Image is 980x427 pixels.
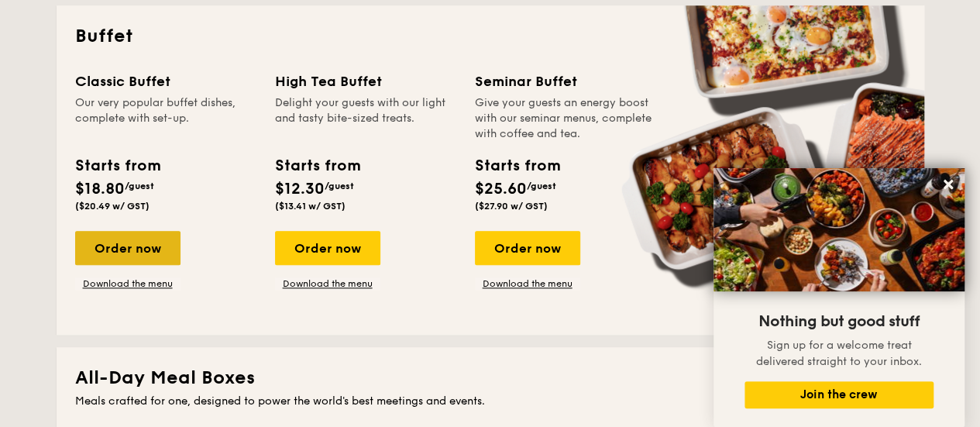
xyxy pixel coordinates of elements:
div: Starts from [75,154,160,177]
div: Meals crafted for one, designed to power the world's best meetings and events. [75,394,906,409]
a: Download the menu [475,277,580,290]
span: ($13.41 w/ GST) [275,201,346,212]
span: /guest [125,181,154,191]
div: Delight your guests with our light and tasty bite-sized treats. [275,95,456,142]
div: Order now [475,231,580,265]
span: /guest [325,181,354,191]
h2: All-Day Meal Boxes [75,366,906,391]
h2: Buffet [75,24,906,49]
span: $25.60 [475,180,527,198]
span: /guest [527,181,556,191]
div: Seminar Buffet [475,71,656,92]
a: Download the menu [275,277,380,290]
div: Order now [75,231,181,265]
span: ($27.90 w/ GST) [475,201,548,212]
span: ($20.49 w/ GST) [75,201,150,212]
span: $12.30 [275,180,325,198]
div: Give your guests an energy boost with our seminar menus, complete with coffee and tea. [475,95,656,142]
div: Order now [275,231,380,265]
div: Our very popular buffet dishes, complete with set-up. [75,95,256,142]
img: DSC07876-Edit02-Large.jpeg [714,168,965,291]
button: Join the crew [744,381,934,408]
span: Sign up for a welcome treat delivered straight to your inbox. [756,339,922,368]
button: Close [936,172,961,197]
a: Download the menu [75,277,181,290]
div: High Tea Buffet [275,71,456,92]
span: $18.80 [75,180,125,198]
div: Classic Buffet [75,71,256,92]
div: Starts from [475,154,559,177]
div: Starts from [275,154,359,177]
span: Nothing but good stuff [758,312,920,331]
